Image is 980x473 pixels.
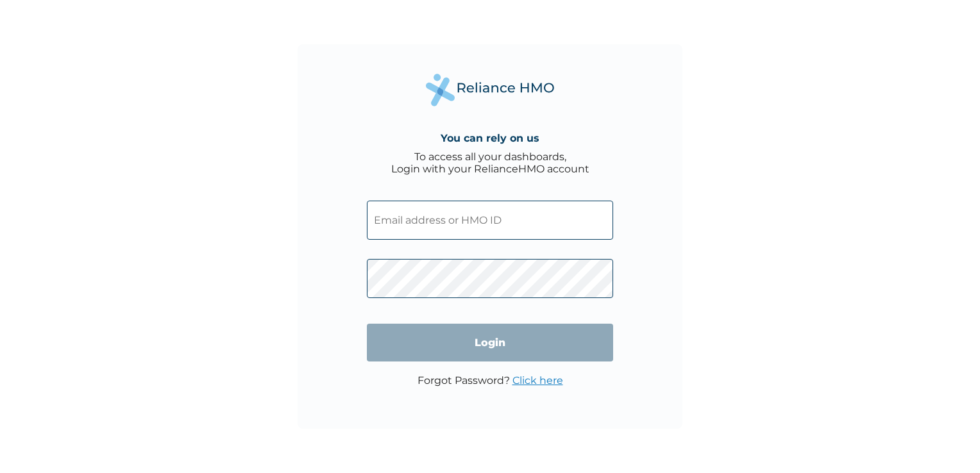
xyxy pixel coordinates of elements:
input: Email address or HMO ID [367,201,613,240]
a: Click here [512,374,563,386]
p: Forgot Password? [418,374,563,386]
h4: You can rely on us [441,132,539,144]
input: Login [367,324,613,361]
div: To access all your dashboards, Login with your RelianceHMO account [391,151,589,175]
img: Reliance Health's Logo [426,74,554,106]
